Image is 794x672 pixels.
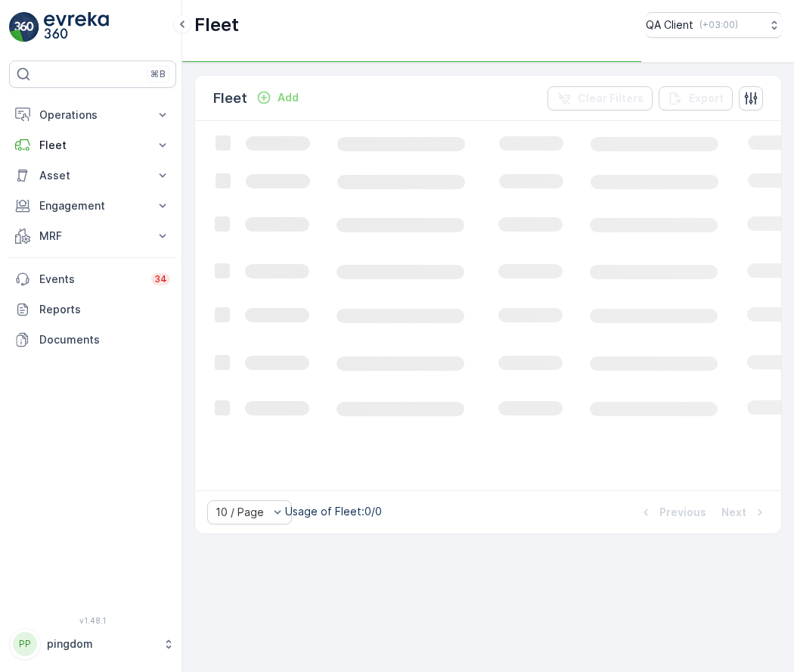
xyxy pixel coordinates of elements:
p: Operations [39,107,146,123]
p: pingdom [47,636,155,652]
button: Engagement [9,191,176,221]
button: Previous [637,503,708,521]
p: Engagement [39,198,146,213]
button: Asset [9,160,176,191]
span: v 1.48.1 [9,616,176,625]
a: Reports [9,294,176,325]
p: Fleet [194,13,239,37]
p: MRF [39,229,146,244]
p: Usage of Fleet : 0/0 [285,504,382,519]
a: Events34 [9,264,176,294]
button: QA Client(+03:00) [646,12,782,38]
p: ( +03:00 ) [699,19,738,31]
img: logo_light-DOdMpM7g.png [44,12,109,42]
button: Add [250,89,305,107]
button: Operations [9,100,176,130]
p: Fleet [39,138,146,153]
p: Add [278,90,299,105]
p: Next [721,505,746,520]
button: Export [659,86,733,110]
p: Events [39,272,142,287]
button: Fleet [9,130,176,160]
button: Next [720,503,769,521]
p: 34 [154,273,167,285]
p: Export [689,91,724,106]
p: QA Client [646,17,693,33]
p: Fleet [213,88,247,109]
p: ⌘B [150,68,166,80]
button: MRF [9,221,176,251]
p: Asset [39,168,146,183]
p: Reports [39,302,170,317]
div: PP [13,632,37,656]
button: Clear Filters [547,86,653,110]
p: Previous [659,505,706,520]
p: Documents [39,332,170,347]
a: Documents [9,325,176,355]
p: Clear Filters [578,91,644,106]
img: logo [9,12,39,42]
button: PPpingdom [9,628,176,660]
